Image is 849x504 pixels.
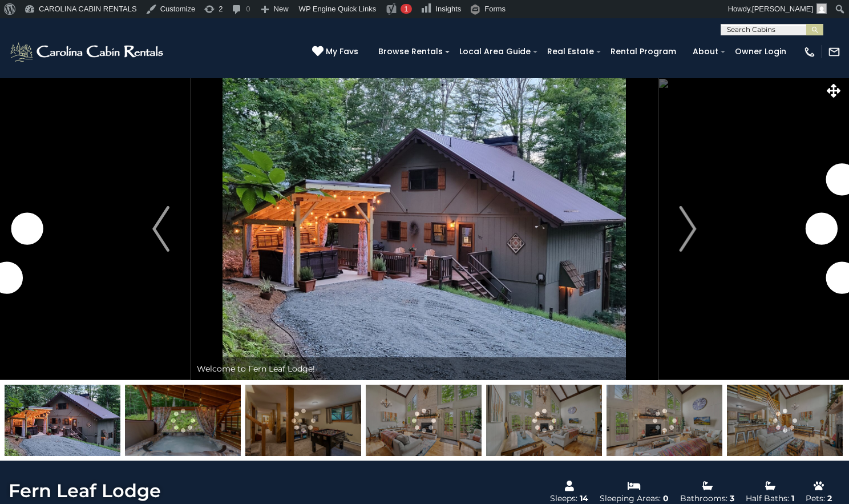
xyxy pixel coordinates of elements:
[5,385,120,456] img: 168565209
[680,206,697,252] img: arrow
[803,46,816,58] img: phone-regular-white.png
[729,43,792,61] a: Owner Login
[658,78,718,380] button: Next
[607,385,722,456] img: 168689124
[687,43,724,61] a: About
[125,385,241,456] img: 168565234
[727,385,843,456] img: 168689122
[366,385,482,456] img: 168689120
[454,43,536,61] a: Local Area Guide
[9,41,167,63] img: White-1-2.png
[373,43,448,61] a: Browse Rentals
[191,357,658,380] div: Welcome to Fern Leaf Lodge!
[541,43,600,61] a: Real Estate
[605,43,682,61] a: Rental Program
[131,78,191,380] button: Previous
[152,206,169,252] img: arrow
[312,46,361,58] a: My Favs
[326,46,358,58] span: My Favs
[486,385,602,456] img: 168689123
[245,385,361,456] img: 168565240
[828,46,840,58] img: mail-regular-white.png
[404,5,408,13] span: 1
[752,5,813,13] span: [PERSON_NAME]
